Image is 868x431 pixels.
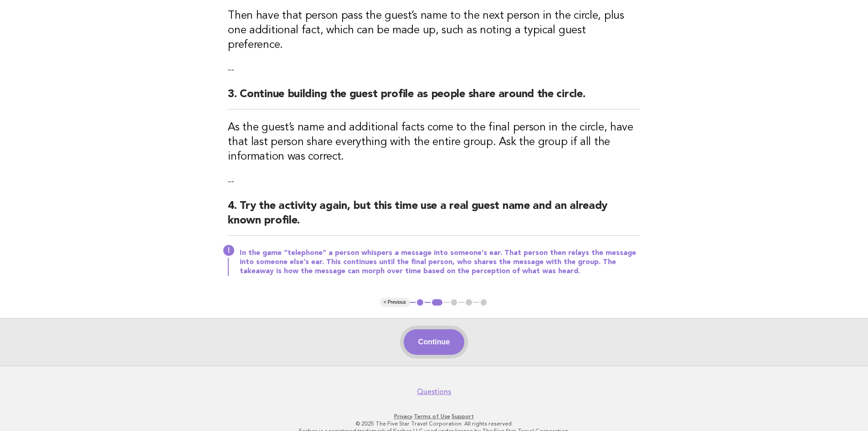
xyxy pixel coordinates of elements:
[155,413,713,420] p: · ·
[417,387,451,396] a: Questions
[414,413,450,420] a: Terms of Use
[452,413,474,420] a: Support
[155,420,713,427] p: © 2025 The Five Star Travel Corporation. All rights reserved.
[404,329,464,355] button: Continue
[228,175,640,188] p: --
[431,298,444,307] button: 2
[228,120,640,164] h3: As the guest’s name and additional facts come to the final person in the circle, have that last p...
[228,9,640,52] h3: Then have that person pass the guest’s name to the next person in the circle, plus one additional...
[228,63,640,76] p: --
[380,298,410,307] button: < Previous
[228,87,640,109] h2: 3. Continue building the guest profile as people share around the circle.
[228,199,640,236] h2: 4. Try the activity again, but this time use a real guest name and an already known profile.
[240,249,640,276] p: In the game “telephone” a person whispers a message into someone’s ear. That person then relays t...
[416,298,425,307] button: 1
[394,413,412,420] a: Privacy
